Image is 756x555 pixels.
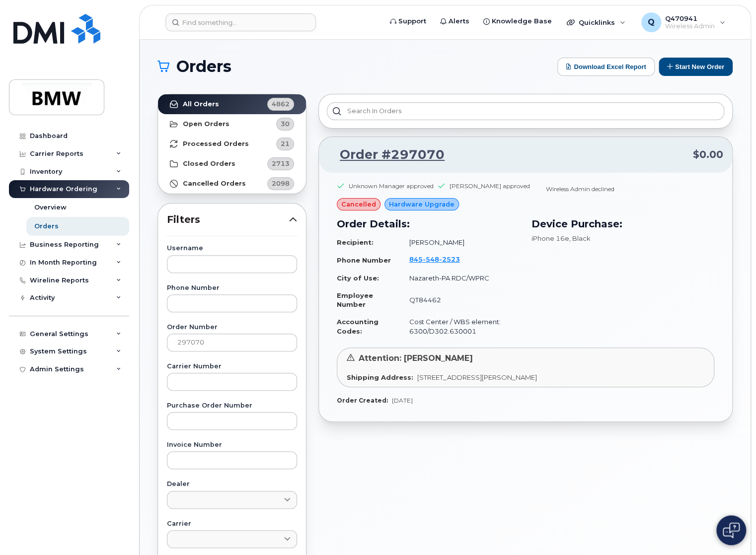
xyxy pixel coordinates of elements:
[337,238,374,246] strong: Recipient:
[337,318,378,335] strong: Accounting Codes:
[167,521,297,527] label: Carrier
[400,234,520,251] td: [PERSON_NAME]
[531,234,569,242] span: iPhone 16e
[337,256,391,264] strong: Phone Number
[693,147,723,162] span: $0.00
[183,160,235,168] strong: Closed Orders
[183,100,219,108] strong: All Orders
[167,212,289,227] span: Filters
[167,285,297,291] label: Phone Number
[176,59,231,74] span: Orders
[531,216,714,231] h3: Device Purchase:
[183,140,249,148] strong: Processed Orders
[389,200,454,209] span: Hardware Upgrade
[327,102,724,120] input: Search in orders
[337,216,520,231] h3: Order Details:
[167,442,297,448] label: Invoice Number
[400,313,520,340] td: Cost Center / WBS element: 6300/D302.630001
[546,185,614,193] div: Wireless Admin declined
[158,174,306,194] a: Cancelled Orders2098
[417,373,537,381] span: [STREET_ADDRESS][PERSON_NAME]
[167,403,297,409] label: Purchase Order Number
[409,255,460,263] span: 845
[347,373,413,381] strong: Shipping Address:
[341,200,376,209] span: cancelled
[183,120,229,128] strong: Open Orders
[167,324,297,331] label: Order Number
[569,234,591,242] span: , Black
[423,255,439,263] span: 548
[158,114,306,134] a: Open Orders30
[272,159,290,168] span: 2713
[557,58,655,76] button: Download Excel Report
[400,270,520,287] td: Nazareth-PA RDC/WPRC
[167,245,297,252] label: Username
[349,182,434,190] div: Unknown Manager approved
[337,291,373,309] strong: Employee Number
[400,287,520,313] td: QT84462
[450,182,530,190] div: [PERSON_NAME] approved
[272,99,290,109] span: 4862
[359,353,473,363] span: Attention: [PERSON_NAME]
[158,94,306,114] a: All Orders4862
[158,154,306,174] a: Closed Orders2713
[158,134,306,154] a: Processed Orders21
[337,397,388,404] strong: Order Created:
[409,255,472,263] a: 8455482523
[167,363,297,370] label: Carrier Number
[272,179,290,188] span: 2098
[439,255,460,263] span: 2523
[167,481,297,487] label: Dealer
[392,397,413,404] span: [DATE]
[337,274,379,282] strong: City of Use:
[183,180,246,188] strong: Cancelled Orders
[328,146,445,164] a: Order #297070
[281,139,290,148] span: 21
[659,58,733,76] button: Start New Order
[281,119,290,129] span: 30
[723,522,740,538] img: Open chat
